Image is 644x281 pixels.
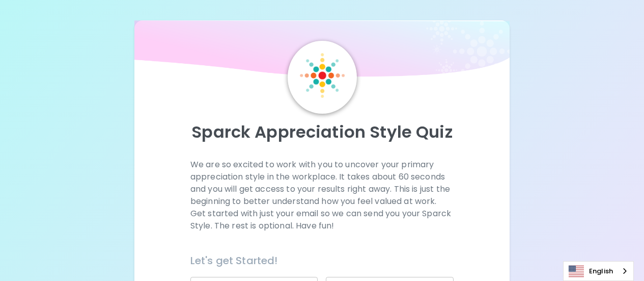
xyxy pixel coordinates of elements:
a: English [564,262,633,280]
p: Sparck Appreciation Style Quiz [147,122,498,142]
img: Sparck Logo [300,53,345,98]
h6: Let's get Started! [190,252,454,269]
img: wave [134,20,510,82]
p: We are so excited to work with you to uncover your primary appreciation style in the workplace. I... [190,159,454,232]
aside: Language selected: English [563,261,634,281]
div: Language [563,261,634,281]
